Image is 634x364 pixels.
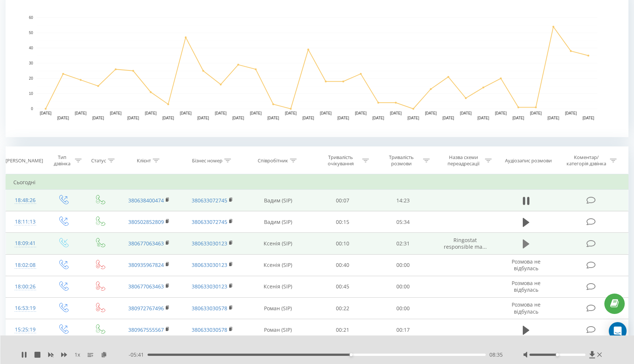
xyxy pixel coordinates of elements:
td: Роман (SIP) [244,298,312,319]
text: [DATE] [145,111,157,115]
span: Розмова не відбулась [512,301,541,315]
text: 30 [29,61,33,65]
text: [DATE] [215,111,227,115]
td: 00:40 [312,254,373,276]
td: Сьогодні [6,175,628,190]
div: Тривалість розмови [382,154,421,167]
div: Статус [91,158,106,164]
a: 380633030123 [192,240,227,247]
text: [DATE] [442,116,454,120]
td: 00:00 [373,276,434,297]
text: [DATE] [355,111,367,115]
text: [DATE] [110,111,122,115]
td: 00:22 [312,298,373,319]
div: Аудіозапис розмови [505,158,552,164]
text: [DATE] [390,111,402,115]
div: Співробітник [258,158,288,164]
text: [DATE] [285,111,297,115]
td: 14:23 [373,190,434,211]
div: 16:53:19 [13,301,37,315]
span: 1 x [75,351,80,358]
a: 380633072745 [192,218,227,225]
text: [DATE] [337,116,349,120]
text: [DATE] [180,111,192,115]
div: Тривалість очікування [321,154,360,167]
div: 18:48:26 [13,193,37,208]
text: 40 [29,46,33,50]
span: Ringostat responsible ma... [444,236,487,250]
text: [DATE] [320,111,332,115]
div: Клієнт [137,158,151,164]
td: Вадим (SIP) [244,190,312,211]
a: 380633072745 [192,197,227,204]
a: 380972767496 [128,305,164,312]
div: Accessibility label [556,353,559,356]
text: [DATE] [197,116,209,120]
td: Ксенія (SIP) [244,254,312,276]
text: [DATE] [407,116,419,120]
text: [DATE] [460,111,472,115]
td: Роман (SIP) [244,319,312,341]
text: [DATE] [565,111,577,115]
div: Бізнес номер [192,158,222,164]
span: 08:35 [489,351,503,358]
a: 380633030578 [192,305,227,312]
text: 0 [31,107,33,111]
text: [DATE] [530,111,542,115]
div: Назва схеми переадресації [443,154,483,167]
text: [DATE] [57,116,69,120]
a: 380677063463 [128,240,164,247]
td: 02:31 [373,233,434,254]
text: [DATE] [495,111,507,115]
text: [DATE] [127,116,139,120]
td: Вадим (SIP) [244,211,312,233]
td: 00:17 [373,319,434,341]
td: Ксенія (SIP) [244,276,312,297]
td: 05:34 [373,211,434,233]
div: Accessibility label [350,353,353,356]
div: [PERSON_NAME] [6,158,43,164]
span: Розмова не відбулась [512,258,541,272]
td: 00:21 [312,319,373,341]
text: [DATE] [548,116,559,120]
text: [DATE] [40,111,52,115]
text: [DATE] [582,116,594,120]
a: 380633030578 [192,326,227,333]
text: [DATE] [267,116,279,120]
text: [DATE] [512,116,524,120]
td: 00:15 [312,211,373,233]
text: 60 [29,16,33,20]
div: Open Intercom Messenger [609,322,627,340]
div: Коментар/категорія дзвінка [565,154,608,167]
text: [DATE] [478,116,489,120]
div: 18:00:26 [13,279,37,294]
text: 20 [29,76,33,80]
a: 380502852809 [128,218,164,225]
a: 380633030123 [192,261,227,268]
div: 15:25:19 [13,322,37,337]
div: 18:11:13 [13,215,37,229]
text: 50 [29,31,33,35]
text: [DATE] [232,116,244,120]
span: - 05:41 [129,351,148,358]
td: 00:00 [373,298,434,319]
td: Ксенія (SIP) [244,233,312,254]
text: [DATE] [425,111,437,115]
td: 00:10 [312,233,373,254]
td: 00:45 [312,276,373,297]
a: 380967555567 [128,326,164,333]
text: [DATE] [303,116,314,120]
div: 18:09:41 [13,236,37,251]
div: 18:02:08 [13,258,37,272]
text: [DATE] [92,116,104,120]
text: [DATE] [75,111,87,115]
a: 380638400474 [128,197,164,204]
a: 380935967824 [128,261,164,268]
text: 10 [29,92,33,96]
div: Тип дзвінка [51,154,73,167]
text: [DATE] [250,111,262,115]
text: [DATE] [373,116,384,120]
td: 00:00 [373,254,434,276]
a: 380677063463 [128,283,164,290]
text: [DATE] [162,116,174,120]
